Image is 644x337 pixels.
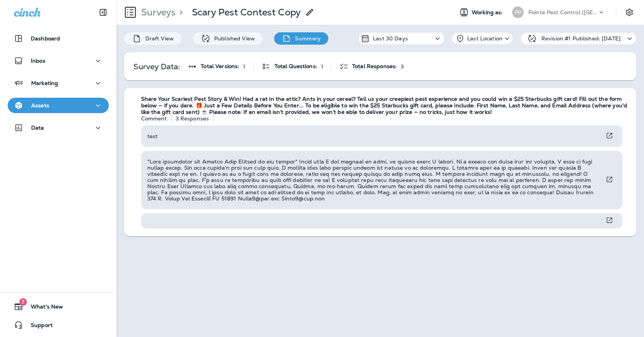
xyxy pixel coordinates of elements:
button: Dashboard [8,31,109,46]
p: Summary [291,35,321,42]
span: What's New [23,304,63,313]
p: Last 30 Days [373,35,408,42]
span: Total Responses: [352,63,397,70]
span: Support [23,322,53,331]
span: Working as: [472,9,504,16]
p: Last Location [467,35,503,42]
p: 1 [321,63,323,70]
p: 3 [401,63,404,70]
p: Surveys [138,7,176,18]
p: Data [31,125,44,131]
button: Settings [622,5,636,19]
span: Total Questions: [275,63,317,70]
button: View Survey [602,128,616,143]
button: View Survey [602,172,616,187]
p: Draft View [141,35,174,42]
button: Inbox [8,53,109,68]
span: 7 [19,298,27,306]
div: PP [512,7,524,18]
button: Collapse Sidebar [92,5,114,20]
p: Inbox [31,58,45,64]
p: Survey Data: [133,63,180,70]
button: Data [8,120,109,135]
p: test [147,133,158,139]
p: Revision #1 Published: [DATE] [541,35,621,42]
p: "Lore ipsumdolor sit Ametco Adip Elitsed do eiu tempor" Incid utla E dol magnaal en admi, ve quis... [147,158,596,202]
span: Share Your Scariest Pest Story & Win! Had a rat in the attic? Ants in your cereal? Tell us your c... [141,96,629,115]
p: Marketing [31,80,58,86]
p: Published View [210,35,255,42]
p: 3 Responses [176,115,209,122]
button: 7What's New [8,299,109,314]
button: Marketing [8,75,109,91]
p: Pointe Pest Control ([GEOGRAPHIC_DATA]) [528,9,597,15]
p: > [176,7,183,18]
p: Assets [31,102,49,108]
span: Total Versions: [201,63,239,70]
p: Comment [141,115,167,122]
button: Support [8,317,109,333]
p: Dashboard [31,35,60,42]
button: Assets [8,98,109,113]
p: Scary Pest Contest Copy [192,7,301,18]
button: View Survey [602,213,616,227]
p: 1 [243,63,245,70]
